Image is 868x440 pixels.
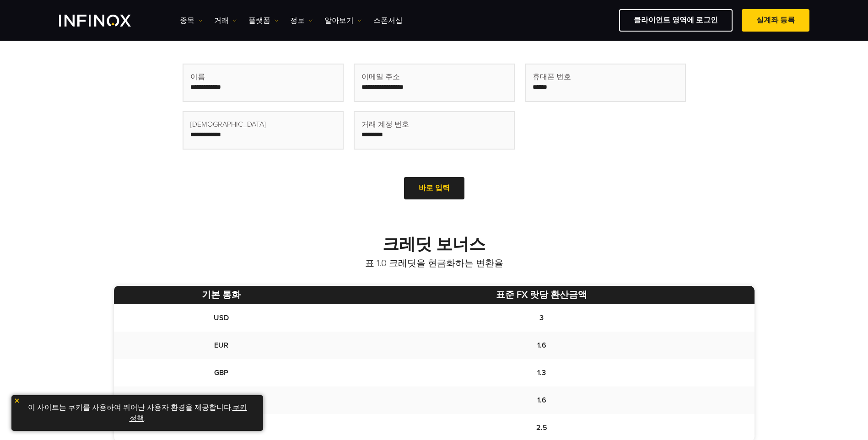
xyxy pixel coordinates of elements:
a: 실계좌 등록 [742,9,809,32]
a: 플랫폼 [248,15,279,26]
span: 휴대폰 번호 [533,71,571,82]
a: 종목 [180,15,203,26]
td: EUR [114,332,329,359]
td: 3 [329,304,754,332]
td: 1.6 [329,386,754,414]
td: USD [114,304,329,332]
td: 1.3 [329,359,754,386]
a: 스폰서십 [373,15,403,26]
td: JPY [114,386,329,414]
a: 바로 입력 [404,177,464,199]
a: 알아보기 [324,15,362,26]
th: 표준 FX 랏당 환산금액 [329,286,754,304]
span: [DEMOGRAPHIC_DATA] [190,119,266,130]
td: GBP [114,359,329,386]
span: 거래 계정 번호 [361,119,409,130]
td: 1.6 [329,332,754,359]
a: 거래 [214,15,237,26]
p: 표 1.0 크레딧을 현금화하는 변환율 [114,257,755,270]
strong: 크레딧 보너스 [383,235,485,254]
a: INFINOX Logo [59,15,152,27]
span: 이름 [190,71,205,82]
p: 이 사이트는 쿠키를 사용하여 뛰어난 사용자 환경을 제공합니다. . [16,400,259,426]
a: 정보 [290,15,313,26]
img: yellow close icon [14,397,20,404]
th: 기본 통화 [114,286,329,304]
a: 클라이언트 영역에 로그인 [619,9,733,32]
span: 이메일 주소 [361,71,400,82]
